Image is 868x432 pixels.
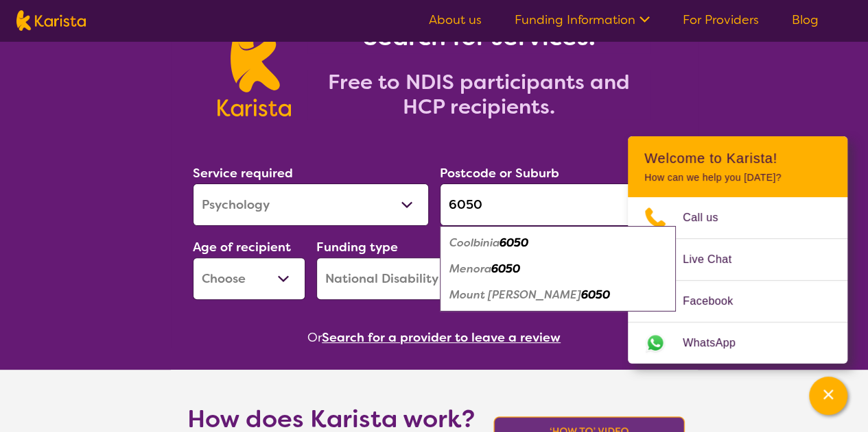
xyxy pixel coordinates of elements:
label: Postcode or Suburb [440,165,559,181]
em: 6050 [500,236,528,250]
p: How can we help you [DATE]? [644,172,831,183]
div: Channel Menu [628,136,847,364]
a: Funding Information [515,12,650,28]
a: Web link opens in a new tab. [628,322,847,364]
a: About us [429,12,482,28]
span: WhatsApp [683,333,752,353]
em: 6050 [491,262,520,276]
button: Search for a provider to leave a review [322,327,561,348]
em: Coolbinia [449,236,500,250]
button: Channel Menu [809,377,847,415]
a: Blog [792,12,819,28]
em: 6050 [581,288,610,302]
span: Or [307,327,322,348]
img: Karista logo [16,10,86,31]
img: Karista logo [218,21,291,116]
h2: Free to NDIS participants and HCP recipients. [307,70,650,119]
em: Menora [449,262,491,276]
em: Mount [PERSON_NAME] [449,288,581,302]
label: Service required [193,165,293,181]
div: Menora 6050 [447,256,669,282]
span: Live Chat [683,249,748,270]
a: For Providers [683,12,759,28]
label: Funding type [316,239,398,255]
div: Coolbinia 6050 [447,230,669,256]
label: Age of recipient [193,239,291,255]
ul: Choose channel [628,197,847,364]
h2: Welcome to Karista! [644,150,831,166]
div: Mount Lawley 6050 [447,282,669,308]
input: Type [440,183,676,226]
span: Facebook [683,291,749,312]
span: Call us [683,207,735,228]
